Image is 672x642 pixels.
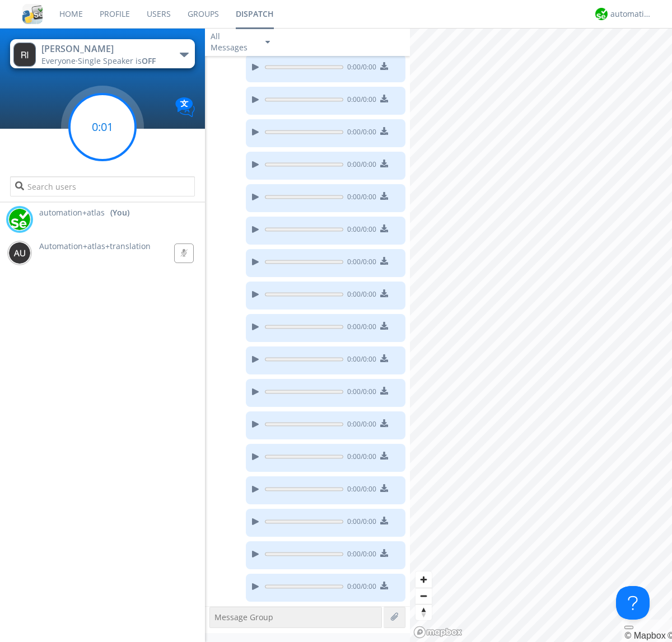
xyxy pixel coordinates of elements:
[343,549,376,561] span: 0:00 / 0:00
[380,160,388,167] img: download media button
[416,588,432,604] button: Zoom out
[380,62,388,70] img: download media button
[380,192,388,200] img: download media button
[343,95,376,107] span: 0:00 / 0:00
[110,207,129,218] div: (You)
[10,39,194,68] button: [PERSON_NAME]Everyone·Single Speaker isOFF
[380,257,388,265] img: download media button
[380,224,388,232] img: download media button
[624,631,665,640] a: Mapbox
[10,176,194,196] input: Search users
[142,55,156,66] span: OFF
[211,31,255,53] div: All Messages
[413,626,463,639] a: Mapbox logo
[343,224,376,237] span: 0:00 / 0:00
[380,95,388,102] img: download media button
[380,387,388,395] img: download media button
[8,208,31,231] img: d2d01cd9b4174d08988066c6d424eccd
[265,41,270,44] img: caret-down-sm.svg
[343,289,376,302] span: 0:00 / 0:00
[343,354,376,367] span: 0:00 / 0:00
[380,289,388,297] img: download media button
[343,517,376,529] span: 0:00 / 0:00
[13,43,36,67] img: 373638.png
[343,484,376,496] span: 0:00 / 0:00
[343,127,376,139] span: 0:00 / 0:00
[380,549,388,557] img: download media button
[416,604,432,620] span: Reset bearing to north
[343,160,376,172] span: 0:00 / 0:00
[380,322,388,330] img: download media button
[343,322,376,334] span: 0:00 / 0:00
[343,62,376,74] span: 0:00 / 0:00
[624,626,633,629] button: Toggle attribution
[595,8,608,20] img: d2d01cd9b4174d08988066c6d424eccd
[343,419,376,432] span: 0:00 / 0:00
[343,452,376,464] span: 0:00 / 0:00
[78,55,156,66] span: Single Speaker is
[380,484,388,492] img: download media button
[39,241,151,251] span: Automation+atlas+translation
[41,43,167,55] div: [PERSON_NAME]
[343,582,376,594] span: 0:00 / 0:00
[616,586,650,620] iframe: Toggle Customer Support
[22,4,43,24] img: cddb5a64eb264b2086981ab96f4c1ba7
[39,207,105,218] span: automation+atlas
[416,571,432,588] button: Zoom in
[380,452,388,460] img: download media button
[380,419,388,427] img: download media button
[380,127,388,135] img: download media button
[380,582,388,589] img: download media button
[41,55,167,67] div: Everyone ·
[343,387,376,399] span: 0:00 / 0:00
[380,354,388,362] img: download media button
[416,588,432,604] span: Zoom out
[416,604,432,620] button: Reset bearing to north
[8,242,31,264] img: 373638.png
[343,257,376,269] span: 0:00 / 0:00
[343,192,376,204] span: 0:00 / 0:00
[610,8,652,20] div: automation+atlas
[380,517,388,524] img: download media button
[175,97,195,117] img: Translation enabled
